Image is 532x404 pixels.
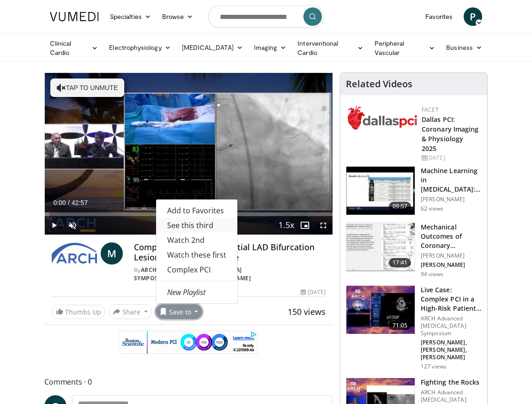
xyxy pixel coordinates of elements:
span: 0:00 [53,199,66,206]
video-js: Video Player [45,73,332,235]
h3: Fighting the Rocks [421,378,482,387]
span: / [68,199,70,206]
a: M [101,242,123,265]
a: Watch 2nd [156,233,237,247]
img: 42ac8378-122f-4df8-accf-ae8b954088aa.150x105_q85_crop-smart_upscale.jpg [346,223,415,271]
span: 09:57 [389,202,411,211]
a: Watch these first [156,247,237,262]
a: Imaging [248,38,292,57]
h3: Machine Learning in [MEDICAL_DATA]: Validating Automated L… [421,166,482,194]
span: 17:41 [389,258,411,267]
span: Add to Favorites [167,205,224,216]
p: [PERSON_NAME] [421,252,482,259]
p: 94 views [421,271,443,278]
h4: Related Videos [346,78,412,90]
p: ARCH Advanced [MEDICAL_DATA] Symposium [421,315,482,337]
button: Enable picture-in-picture mode [296,216,314,235]
h3: Live Case: Complex PCI in a High-Risk Patient With Recurrent VT and … [421,285,482,313]
h3: Mechanical Outcomes of Coronary [MEDICAL_DATA] Guided by Intravascular Ult… [421,223,482,250]
span: 42:57 [72,199,88,206]
span: 71:05 [389,321,411,330]
div: By FEATURING [134,266,326,283]
a: Specialties [104,7,157,26]
a: Browse [157,7,199,26]
a: Complex PCI [156,262,237,277]
h4: Complex PCI Live Case: Ostial LAD Bifurcation Lesion with IVUS Guidance [134,242,326,262]
p: [PERSON_NAME] [421,261,482,269]
img: c2324efa-b5b1-4350-b7b3-cf0153a23e31.150x105_q85_crop-smart_upscale.jpg [346,286,415,334]
a: Add to Favorites [156,203,237,218]
p: [PERSON_NAME], [PERSON_NAME], [PERSON_NAME] [421,339,482,361]
p: 127 views [421,363,447,370]
input: Search topics, interventions [208,6,324,28]
a: 09:57 Machine Learning in [MEDICAL_DATA]: Validating Automated L… [PERSON_NAME] 62 views [346,166,482,215]
div: Progress Bar [45,212,332,216]
a: 17:41 Mechanical Outcomes of Coronary [MEDICAL_DATA] Guided by Intravascular Ult… [PERSON_NAME] [... [346,223,482,278]
button: Play [45,216,63,235]
a: [MEDICAL_DATA] [176,38,248,57]
span: Comments 0 [44,376,333,388]
button: Unmute [63,216,82,235]
a: Favorites [420,7,458,26]
a: 71:05 Live Case: Complex PCI in a High-Risk Patient With Recurrent VT and … ARCH Advanced [MEDICA... [346,285,482,370]
img: VuMedi Logo [50,12,99,21]
a: Thumbs Up [52,305,105,319]
a: Interventional Cardio [292,39,369,57]
p: 62 views [421,205,443,212]
button: Playback Rate [277,216,296,235]
button: Save to [156,304,203,319]
p: [PERSON_NAME] [421,196,482,203]
a: Electrophysiology [103,38,176,57]
img: ARCH Advanced Revascularization Symposium [52,242,97,265]
button: Share [109,304,152,319]
a: Dallas PCI: Coronary Imaging & Physiology 2025 [422,115,479,153]
div: [DATE] [422,154,480,162]
button: Tap to unmute [50,78,124,97]
a: Peripheral Vascular [369,39,441,57]
img: dbc57014-4fed-40a4-b065-0a295dfecc67.150x105_q85_crop-smart_upscale.jpg [346,167,415,215]
a: FACET [422,106,439,114]
a: Clinical Cardio [44,39,103,57]
a: New Playlist [156,285,237,300]
a: Business [441,38,488,57]
em: New Playlist [167,287,206,297]
a: P [464,7,482,26]
a: ARCH Advanced [MEDICAL_DATA] Symposium [134,266,242,282]
span: 150 views [288,306,326,317]
img: 939357b5-304e-4393-95de-08c51a3c5e2a.png.150x105_q85_autocrop_double_scale_upscale_version-0.2.png [348,106,417,130]
a: See this third [156,218,237,233]
button: Fullscreen [314,216,332,235]
div: [DATE] [301,288,326,296]
iframe: Advertisement [119,331,258,354]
